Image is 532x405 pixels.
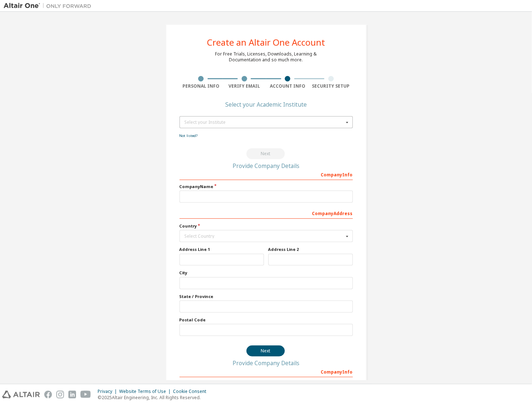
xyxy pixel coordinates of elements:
img: facebook.svg [44,391,52,398]
label: Country [180,223,353,229]
div: Company Info [180,168,353,180]
div: Account Info [266,83,310,89]
div: Verify Email [223,83,266,89]
div: Cookie Consent [173,389,211,394]
div: Company Address [180,207,353,219]
div: Personal Info [180,83,223,89]
img: linkedin.svg [68,391,76,398]
div: Provide Company Details [180,361,353,365]
button: Next [246,345,285,356]
label: City [180,270,353,276]
label: Postal Code [180,317,353,323]
label: Company Name [180,184,353,190]
p: © 2025 Altair Engineering, Inc. All Rights Reserved. [98,394,211,401]
div: Security Setup [309,83,353,89]
label: Address Line 1 [180,247,264,252]
div: Company Info [180,366,353,377]
div: Privacy [98,389,119,394]
div: For Free Trials, Licenses, Downloads, Learning & Documentation and so much more. [215,51,317,63]
img: instagram.svg [56,391,64,398]
label: Address Line 2 [268,247,353,252]
div: Select your Academic Institute [225,102,307,107]
img: altair_logo.svg [2,391,40,398]
div: You need to select your Academic Institute to continue [180,148,353,159]
div: Create an Altair One Account [207,38,325,47]
div: Website Terms of Use [119,389,173,394]
img: Altair One [4,2,95,9]
div: Select your Institute [185,120,344,125]
label: State / Province [180,294,353,299]
div: Select Country [185,234,344,238]
img: youtube.svg [80,391,91,398]
div: Provide Company Details [180,164,353,168]
a: Not listed? [180,133,198,138]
